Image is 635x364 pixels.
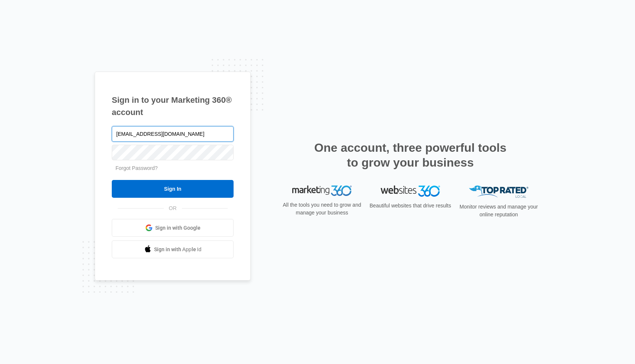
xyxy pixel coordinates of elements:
[112,180,234,198] input: Sign In
[115,165,158,171] a: Forgot Password?
[369,202,452,210] p: Beautiful websites that drive results
[164,204,182,212] span: OR
[469,186,528,198] img: Top Rated Local
[381,186,440,196] img: Websites 360
[112,94,234,118] h1: Sign in to your Marketing 360® account
[112,126,234,142] input: Email
[155,224,201,232] span: Sign in with Google
[457,203,540,219] p: Monitor reviews and manage your online reputation
[292,186,352,196] img: Marketing 360
[280,201,364,217] p: All the tools you need to grow and manage your business
[154,246,202,253] span: Sign in with Apple Id
[112,240,234,258] a: Sign in with Apple Id
[312,140,509,170] h2: One account, three powerful tools to grow your business
[112,219,234,237] a: Sign in with Google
